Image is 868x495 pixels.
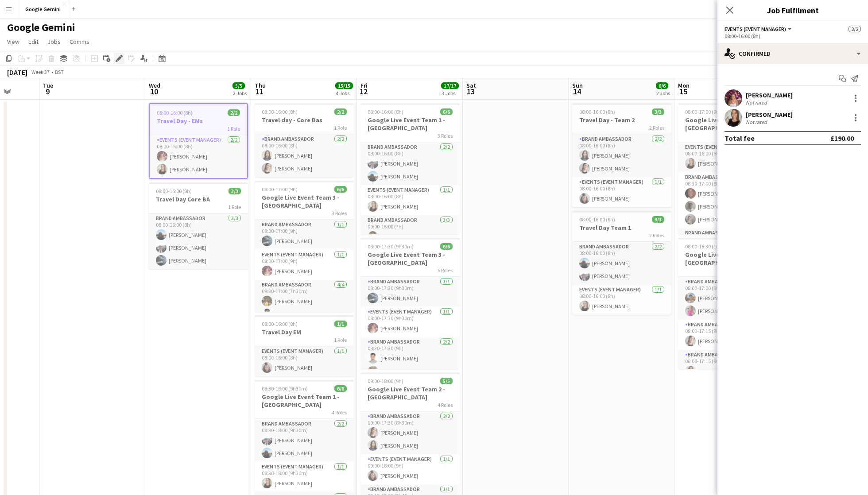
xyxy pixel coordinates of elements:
[28,38,39,46] span: Edit
[746,119,769,125] div: Not rated
[678,350,777,380] app-card-role: Brand Ambassador1/108:00-17:15 (9h15m)[PERSON_NAME]
[746,91,793,99] div: [PERSON_NAME]
[579,108,615,115] span: 08:00-16:00 (8h)
[228,109,240,116] span: 2/2
[360,385,460,401] h3: Google Live Event Team 2 - [GEOGRAPHIC_DATA]
[255,462,354,492] app-card-role: Events (Event Manager)1/108:30-18:00 (9h30m)[PERSON_NAME]
[334,124,347,131] span: 1 Role
[255,220,354,250] app-card-role: Brand Ambassador1/108:00-17:00 (9h)[PERSON_NAME]
[47,38,61,46] span: Jobs
[725,26,793,32] button: Events (Event Manager)
[233,90,247,97] div: 2 Jobs
[725,26,786,32] span: Events (Event Manager)
[678,228,777,271] app-card-role: Brand Ambassador2/2
[746,99,769,106] div: Not rated
[149,103,248,179] app-job-card: 08:00-16:00 (8h)2/2Travel Day - EMs1 RoleEvents (Event Manager)2/208:00-16:00 (8h)[PERSON_NAME][P...
[359,86,368,97] span: 12
[149,81,160,89] span: Wed
[334,108,347,115] span: 2/2
[332,210,347,217] span: 3 Roles
[572,285,671,315] app-card-role: Events (Event Manager)1/108:00-16:00 (8h)[PERSON_NAME]
[678,277,777,320] app-card-role: Brand Ambassador2/208:00-17:00 (9h)[PERSON_NAME][PERSON_NAME]
[678,320,777,350] app-card-role: Brand Ambassador1/108:00-17:15 (9h15m)[PERSON_NAME]
[227,125,240,132] span: 1 Role
[360,81,368,89] span: Fri
[262,186,298,193] span: 08:00-17:00 (9h)
[572,177,671,207] app-card-role: Events (Event Manager)1/108:00-16:00 (8h)[PERSON_NAME]
[43,81,53,89] span: Tue
[656,90,670,97] div: 2 Jobs
[334,385,347,392] span: 6/6
[7,38,19,46] span: View
[262,321,298,327] span: 08:00-16:00 (8h)
[725,33,861,39] div: 08:00-16:00 (8h)
[255,280,354,348] app-card-role: Brand Ambassador4/409:30-17:00 (7h30m)[PERSON_NAME][PERSON_NAME]
[332,409,347,416] span: 4 Roles
[438,132,453,139] span: 3 Roles
[656,82,668,89] span: 6/6
[255,134,354,177] app-card-role: Brand Ambassador2/208:00-16:00 (8h)[PERSON_NAME][PERSON_NAME]
[255,328,354,336] h3: Travel Day EM
[649,124,664,131] span: 2 Roles
[440,243,453,250] span: 6/6
[70,38,89,46] span: Comms
[438,267,453,274] span: 5 Roles
[360,215,460,271] app-card-role: Brand Ambassador3/309:00-16:00 (7h)[PERSON_NAME]
[255,116,354,124] h3: Travel day - Core Bas
[649,232,664,239] span: 2 Roles
[255,103,354,177] app-job-card: 08:00-16:00 (8h)2/2Travel day - Core Bas1 RoleBrand Ambassador2/208:00-16:00 (8h)[PERSON_NAME][PE...
[678,238,777,369] app-job-card: 08:00-18:30 (10h30m)5/5Google Live Event Team 2 - [GEOGRAPHIC_DATA]4 RolesBrand Ambassador2/208:0...
[25,36,42,47] a: Edit
[262,108,298,115] span: 08:00-16:00 (8h)
[368,243,414,250] span: 08:00-17:30 (9h30m)
[334,336,347,343] span: 1 Role
[156,188,192,194] span: 08:00-16:00 (8h)
[7,68,27,77] div: [DATE]
[149,213,248,269] app-card-role: Brand Ambassador3/308:00-16:00 (8h)[PERSON_NAME][PERSON_NAME][PERSON_NAME]
[438,402,453,408] span: 4 Roles
[255,181,354,312] app-job-card: 08:00-17:00 (9h)6/6Google Live Event Team 3 - [GEOGRAPHIC_DATA]3 RolesBrand Ambassador1/108:00-17...
[572,116,671,124] h3: Travel Day - Team 2
[678,142,777,172] app-card-role: Events (Event Manager)1/108:00-16:00 (8h)[PERSON_NAME]
[335,82,353,89] span: 15/15
[253,86,266,97] span: 11
[336,90,353,97] div: 4 Jobs
[360,103,460,234] app-job-card: 08:00-16:00 (8h)6/6Google Live Event Team 1 - [GEOGRAPHIC_DATA]3 RolesBrand Ambassador2/208:00-16...
[465,86,476,97] span: 13
[572,103,671,207] app-job-card: 08:00-16:00 (8h)3/3Travel Day - Team 22 RolesBrand Ambassador2/208:00-16:00 (8h)[PERSON_NAME][PER...
[360,142,460,185] app-card-role: Brand Ambassador2/208:00-16:00 (8h)[PERSON_NAME][PERSON_NAME]
[255,393,354,409] h3: Google Live Event Team 1 - [GEOGRAPHIC_DATA]
[42,86,53,97] span: 9
[255,419,354,462] app-card-role: Brand Ambassador2/208:30-18:00 (9h30m)[PERSON_NAME][PERSON_NAME]
[29,69,51,75] span: Week 37
[572,134,671,177] app-card-role: Brand Ambassador2/208:00-16:00 (8h)[PERSON_NAME][PERSON_NAME]
[360,454,460,484] app-card-role: Events (Event Manager)1/109:00-18:00 (9h)[PERSON_NAME]
[440,108,453,115] span: 6/6
[746,111,793,119] div: [PERSON_NAME]
[7,21,75,34] h1: Google Gemini
[360,337,460,380] app-card-role: Brand Ambassador2/208:30-17:30 (9h)[PERSON_NAME][PERSON_NAME]
[149,195,248,203] h3: Travel Day Core BA
[579,216,615,223] span: 08:00-16:00 (8h)
[572,81,583,89] span: Sun
[678,81,690,89] span: Mon
[678,251,777,267] h3: Google Live Event Team 2 - [GEOGRAPHIC_DATA]
[255,315,354,376] div: 08:00-16:00 (8h)1/1Travel Day EM1 RoleEvents (Event Manager)1/108:00-16:00 (8h)[PERSON_NAME]
[678,172,777,228] app-card-role: Brand Ambassador3/308:30-17:00 (8h30m)[PERSON_NAME][PERSON_NAME][PERSON_NAME]
[149,182,248,269] app-job-card: 08:00-16:00 (8h)3/3Travel Day Core BA1 RoleBrand Ambassador3/308:00-16:00 (8h)[PERSON_NAME][PERSO...
[4,36,23,47] a: View
[360,116,460,132] h3: Google Live Event Team 1 - [GEOGRAPHIC_DATA]
[44,36,64,47] a: Jobs
[18,0,68,18] button: Google Gemini
[685,243,734,250] span: 08:00-18:30 (10h30m)
[571,86,583,97] span: 14
[442,90,458,97] div: 3 Jobs
[572,242,671,285] app-card-role: Brand Ambassador2/208:00-16:00 (8h)[PERSON_NAME][PERSON_NAME]
[360,185,460,215] app-card-role: Events (Event Manager)1/108:00-16:00 (8h)[PERSON_NAME]
[572,211,671,315] app-job-card: 08:00-16:00 (8h)3/3Travel Day Team 12 RolesBrand Ambassador2/208:00-16:00 (8h)[PERSON_NAME][PERSO...
[652,108,664,115] span: 3/3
